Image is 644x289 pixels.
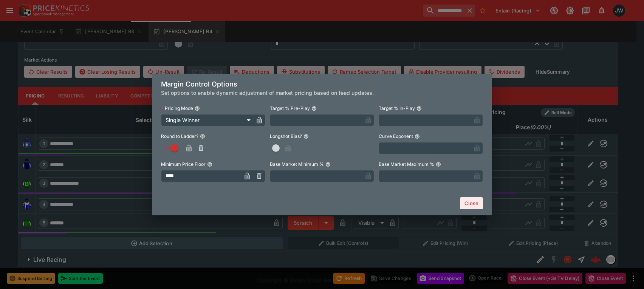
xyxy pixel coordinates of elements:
button: Base Market Maximum % [436,162,441,167]
button: Round to Ladder? [200,134,205,139]
p: Base Market Minimum % [270,161,324,167]
p: Pricing Mode [161,105,193,111]
p: Curve Exponent [379,133,413,139]
button: Curve Exponent [415,134,420,139]
p: Base Market Maximum % [379,161,434,167]
div: Single Winner [161,114,253,126]
p: Target % In-Play [379,105,415,111]
button: Target % Pre-Play [311,106,317,111]
h5: Margin Control Options [161,80,483,88]
p: Minimum Price Floor [161,161,206,167]
button: Pricing Mode [195,106,200,111]
button: Longshot Bias? [303,134,309,139]
button: Target % In-Play [416,106,422,111]
button: Close [460,197,483,209]
button: Minimum Price Floor [207,162,212,167]
p: Longshot Bias? [270,133,302,139]
p: Target % Pre-Play [270,105,310,111]
h6: Set options to enable dynamic adjustment of market pricing based on feed updates. [161,89,483,97]
p: Round to Ladder? [161,133,198,139]
button: Base Market Minimum % [325,162,331,167]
